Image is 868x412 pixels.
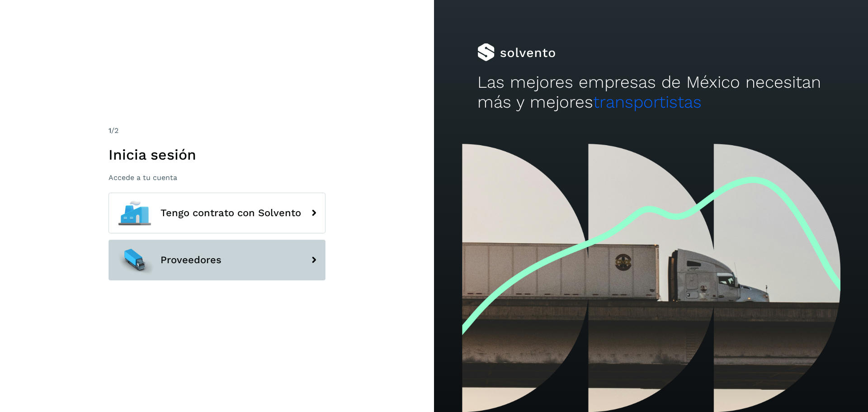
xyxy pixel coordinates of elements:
[108,193,325,233] button: Tengo contrato con Solvento
[108,173,325,182] p: Accede a tu cuenta
[477,72,825,113] h2: Las mejores empresas de México necesitan más y mejores
[593,92,702,112] span: transportistas
[160,255,222,265] span: Proveedores
[108,125,325,136] div: /2
[108,146,325,163] h1: Inicia sesión
[160,208,301,218] span: Tengo contrato con Solvento
[108,126,111,135] span: 1
[108,240,325,280] button: Proveedores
